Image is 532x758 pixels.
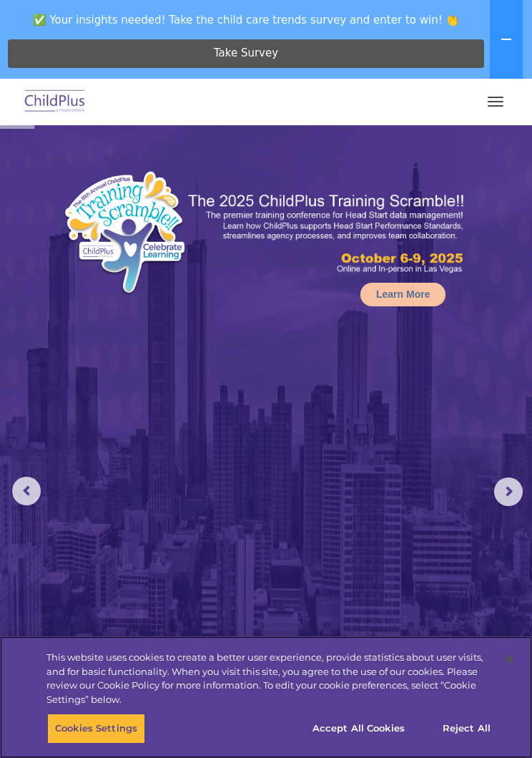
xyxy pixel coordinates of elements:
[214,41,278,66] span: Take Survey
[47,714,145,744] button: Cookies Settings
[305,714,413,744] button: Accept All Cookies
[422,714,511,744] button: Reject All
[229,83,272,94] span: Last name
[229,142,290,152] span: Phone number
[8,39,484,68] a: Take Survey
[6,6,487,34] span: ✅ Your insights needed! Take the child care trends survey and enter to win! 👏
[493,643,525,675] button: Close
[360,283,445,306] a: Learn More
[46,651,494,706] div: This website uses cookies to create a better user experience, provide statistics about user visit...
[21,85,89,119] img: ChildPlus by Procare Solutions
